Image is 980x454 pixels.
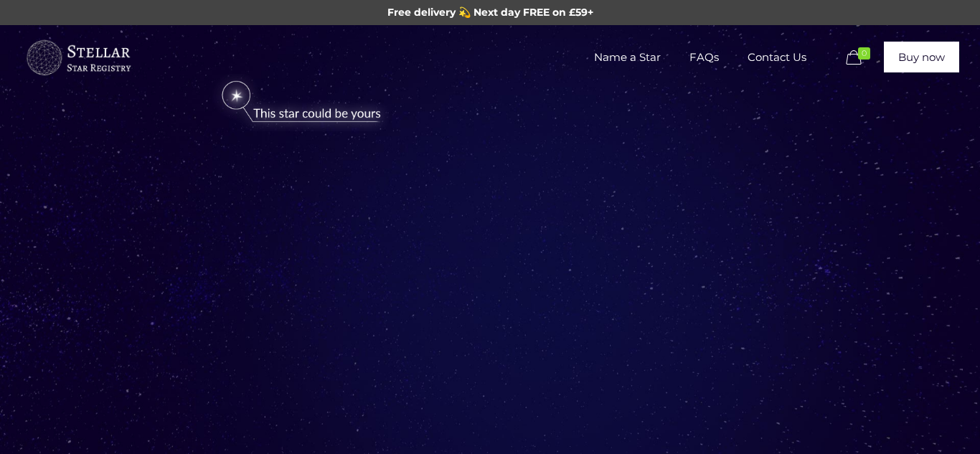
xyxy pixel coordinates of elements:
[580,25,675,90] a: Name a Star
[203,74,400,131] img: star-could-be-yours.png
[733,36,821,79] span: Contact Us
[858,47,870,60] span: 0
[733,25,821,90] a: Contact Us
[387,6,593,19] span: Free delivery 💫 Next day FREE on £59+
[843,49,877,67] a: 0
[24,37,132,80] img: buyastar-logo-transparent
[675,25,733,90] a: FAQs
[884,42,959,72] a: Buy now
[24,25,132,90] a: Buy a Star
[580,36,675,79] span: Name a Star
[675,36,733,79] span: FAQs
